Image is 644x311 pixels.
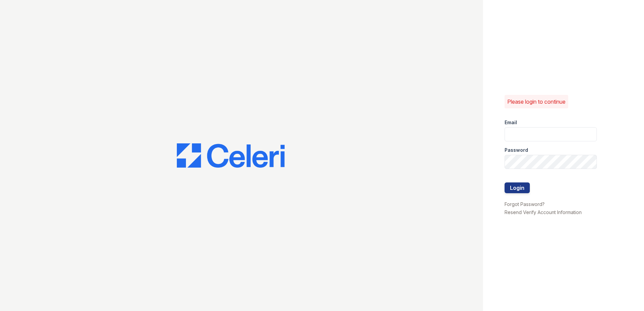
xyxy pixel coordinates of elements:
img: CE_Logo_Blue-a8612792a0a2168367f1c8372b55b34899dd931a85d93a1a3d3e32e68fde9ad4.png [177,143,285,168]
a: Forgot Password? [505,201,545,207]
a: Resend Verify Account Information [505,209,582,215]
button: Login [505,182,530,193]
p: Please login to continue [507,98,566,106]
label: Email [505,119,517,126]
label: Password [505,147,528,153]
